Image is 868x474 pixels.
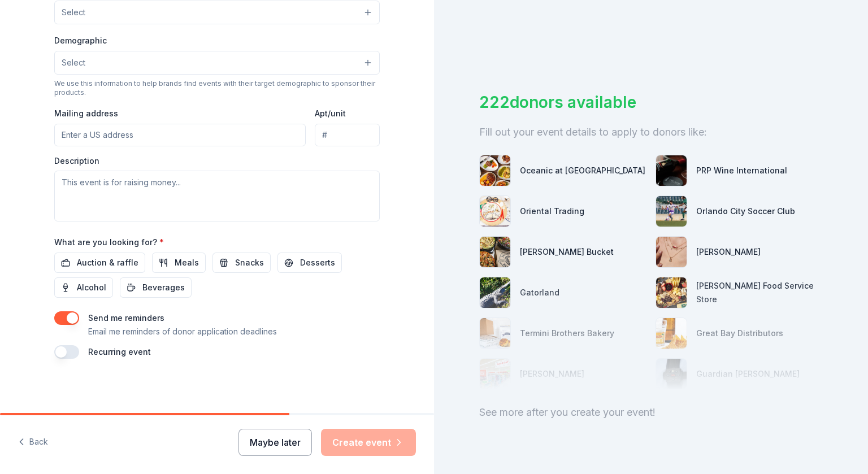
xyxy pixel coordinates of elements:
[212,253,271,273] button: Snacks
[315,108,346,119] label: Apt/unit
[77,281,106,294] span: Alcohol
[54,1,380,24] button: Select
[238,429,312,456] button: Maybe later
[235,256,264,269] span: Snacks
[480,196,510,227] img: photo for Oriental Trading
[480,155,510,186] img: photo for Oceanic at Pompano Beach
[120,277,192,298] button: Beverages
[77,256,138,269] span: Auction & raffle
[54,79,380,97] div: We use this information to help brands find events with their target demographic to sponsor their...
[479,90,823,114] div: 222 donors available
[54,108,118,119] label: Mailing address
[656,155,687,186] img: photo for PRP Wine International
[54,51,380,75] button: Select
[520,245,614,259] div: [PERSON_NAME] Bucket
[62,6,85,19] span: Select
[300,256,335,269] span: Desserts
[54,35,107,46] label: Demographic
[656,237,687,267] img: photo for Kendra Scott
[696,205,795,218] div: Orlando City Soccer Club
[696,164,787,177] div: PRP Wine International
[88,347,151,356] label: Recurring event
[696,245,761,259] div: [PERSON_NAME]
[479,123,823,141] div: Fill out your event details to apply to donors like:
[277,253,342,273] button: Desserts
[62,56,85,69] span: Select
[175,256,199,269] span: Meals
[520,205,584,218] div: Oriental Trading
[18,430,48,454] button: Back
[54,237,164,248] label: What are you looking for?
[54,277,113,298] button: Alcohol
[656,196,687,227] img: photo for Orlando City Soccer Club
[152,253,206,273] button: Meals
[479,403,823,421] div: See more after you create your event!
[88,313,164,323] label: Send me reminders
[54,155,99,167] label: Description
[88,325,277,338] p: Email me reminders of donor application deadlines
[520,164,645,177] div: Oceanic at [GEOGRAPHIC_DATA]
[54,124,306,146] input: Enter a US address
[54,253,145,273] button: Auction & raffle
[315,124,380,146] input: #
[480,237,510,267] img: photo for Rusty Bucket
[142,281,185,294] span: Beverages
